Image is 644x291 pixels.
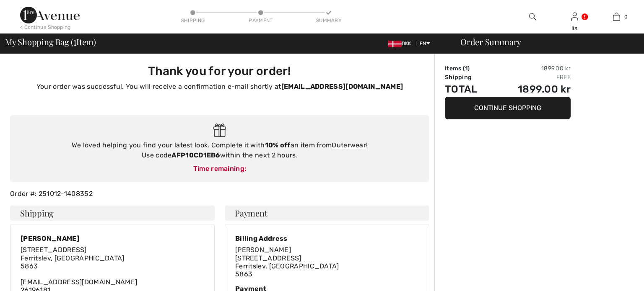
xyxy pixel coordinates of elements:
div: Shipping [180,17,205,24]
a: Sign In [571,13,578,21]
div: Summary [316,17,341,24]
p: Your order was successful. You will receive a confirmation e-mail shortly at [15,82,424,92]
img: My Bag [613,12,620,22]
span: DKK [388,41,415,46]
span: [PERSON_NAME] [235,246,291,254]
td: Free [493,73,571,82]
span: EN [420,41,430,46]
div: Billing Address [235,234,339,242]
div: Order #: 251012-1408352 [5,189,434,199]
span: My Shopping Bag ( Item) [5,38,96,46]
strong: AFP10CD1EB6 [171,151,220,159]
div: Payment [248,17,273,24]
span: 0 [624,13,628,21]
td: Items ( ) [445,64,493,73]
h3: Thank you for your order! [15,64,424,78]
td: 1899.00 kr [493,82,571,97]
div: We loved helping you find your latest look. Complete it with an item from ! Use code within the n... [18,140,421,160]
td: Total [445,82,493,97]
div: < Continue Shopping [20,23,71,31]
div: [PERSON_NAME] [21,234,137,242]
strong: [EMAIL_ADDRESS][DOMAIN_NAME] [281,82,403,90]
strong: 10% off [265,141,291,149]
h4: Payment [225,206,429,221]
a: Outerwear [332,141,366,149]
td: Shipping [445,73,493,82]
div: Time remaining: [18,164,421,174]
span: [STREET_ADDRESS] Ferritslev, [GEOGRAPHIC_DATA] 5863 [235,254,339,278]
span: [STREET_ADDRESS] Ferritslev, [GEOGRAPHIC_DATA] 5863 [21,246,125,270]
td: 1899.00 kr [493,64,571,73]
img: Danish krone [388,41,402,47]
img: search the website [529,12,536,22]
span: 1 [465,65,467,72]
img: 1ère Avenue [20,7,80,23]
button: Continue Shopping [445,97,571,119]
div: Order Summary [450,38,639,46]
span: 1 [73,36,76,46]
h4: Shipping [10,206,215,221]
div: lis [554,24,595,33]
img: My Info [571,12,578,22]
img: Gift.svg [213,124,226,137]
a: 0 [596,12,637,22]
